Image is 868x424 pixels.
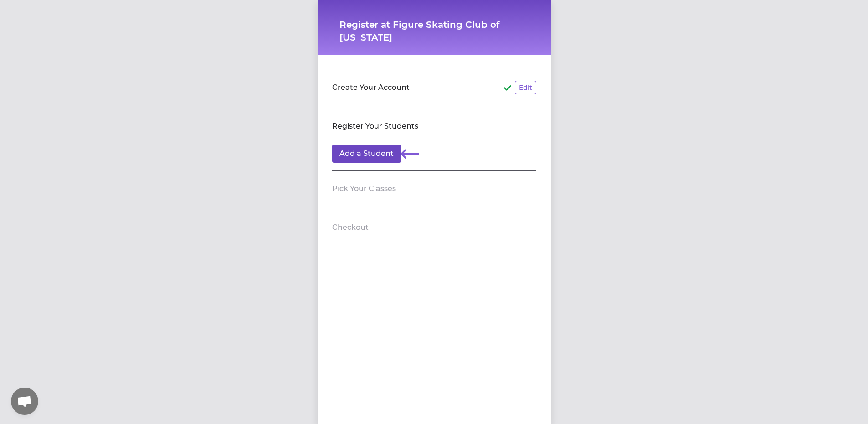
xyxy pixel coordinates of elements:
button: Edit [515,81,536,94]
div: Open chat [11,388,38,415]
h2: Create Your Account [332,82,410,93]
button: Add a Student [332,145,401,163]
h2: Checkout [332,222,369,233]
h2: Register Your Students [332,121,418,132]
h1: Register at Figure Skating Club of [US_STATE] [339,18,529,44]
h2: Pick Your Classes [332,183,396,194]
